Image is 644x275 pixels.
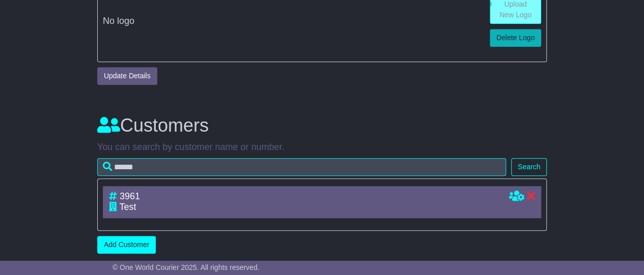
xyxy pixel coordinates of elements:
p: You can search by customer name or number. [97,142,547,153]
button: Search [511,158,547,176]
span: No logo [103,16,134,26]
span: © One World Courier 2025. All rights reserved. [113,263,260,271]
a: Add Customer [97,236,156,254]
span: 3961 [120,191,140,201]
button: Update Details [97,67,157,85]
h3: Customers [97,115,547,136]
span: Test [120,202,136,212]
